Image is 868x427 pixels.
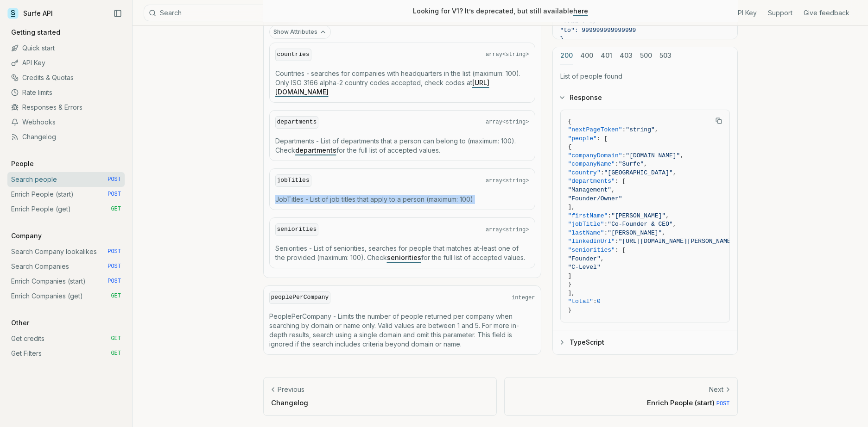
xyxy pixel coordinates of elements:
[673,221,677,228] span: ,
[712,113,726,127] button: Copy Text
[611,186,615,193] span: ,
[568,204,576,210] span: ],
[7,187,125,202] a: Enrich People (start) POST
[568,178,615,185] span: "departments"
[7,6,53,20] a: Surfe API
[413,6,588,16] p: Looking for V1? It’s deprecated, but still available
[611,212,665,219] span: "[PERSON_NAME]"
[7,318,33,328] p: Other
[111,292,121,300] span: GET
[275,116,319,129] code: departments
[269,312,535,349] p: PeoplePerCompany - Limits the number of people returned per company when searching by domain or n...
[568,143,572,150] span: {
[604,221,608,228] span: :
[716,401,730,407] span: POST
[604,229,608,236] span: :
[275,223,319,236] code: seniorities
[619,161,644,167] span: "Surfe"
[278,385,304,394] p: Previous
[7,274,125,289] a: Enrich Companies (start) POST
[665,212,669,219] span: ,
[662,229,665,236] span: ,
[108,248,121,255] span: POST
[7,130,125,144] a: Changelog
[626,126,654,133] span: "string"
[608,212,611,219] span: :
[275,49,311,61] code: countries
[486,226,529,234] span: array<string>
[680,152,684,159] span: ,
[615,247,626,254] span: : [
[568,135,597,142] span: "people"
[659,47,672,64] button: 503
[7,331,125,346] a: Get credits GET
[560,47,573,64] button: 200
[7,41,125,56] a: Quick start
[7,70,125,85] a: Credits & Quotas
[108,278,121,285] span: POST
[626,152,680,159] span: "[DOMAIN_NAME]"
[7,259,125,274] a: Search Companies POST
[568,290,576,297] span: ],
[275,174,311,187] code: jobTitles
[615,178,626,185] span: : [
[486,51,529,58] span: array<string>
[7,231,45,241] p: Company
[568,229,604,236] span: "lastName"
[275,195,529,204] p: JobTitles - List of job titles that apply to a person (maximum: 100)
[608,221,672,228] span: "Co-Founder & CEO"
[504,377,738,415] a: NextEnrich People (start) POST
[673,169,677,176] span: ,
[486,177,529,185] span: array<string>
[486,118,529,126] span: array<string>
[7,159,38,168] p: People
[560,27,636,34] span: "to": 999999999999999
[7,202,125,217] a: Enrich People (get) GET
[108,176,121,183] span: POST
[568,152,622,159] span: "companyDomain"
[709,385,723,394] p: Next
[568,264,601,271] span: "C-Level"
[560,72,730,81] p: List of people found
[275,244,529,262] p: Seniorities - List of seniorities, searches for people that matches at-least one of the provided ...
[111,205,121,213] span: GET
[568,212,608,219] span: "firstName"
[597,298,601,305] span: 0
[568,298,594,305] span: "total"
[615,161,619,167] span: :
[580,47,593,64] button: 400
[7,28,64,37] p: Getting started
[568,238,615,245] span: "linkedInUrl"
[7,100,125,115] a: Responses & Errors
[568,195,622,202] span: "Founder/Owner"
[111,335,121,342] span: GET
[640,47,652,64] button: 500
[275,69,529,97] p: Countries - searches for companies with headquarters in the list (maximum: 100). Only ISO 3166 al...
[568,281,572,288] span: }
[622,152,626,159] span: :
[7,115,125,130] a: Webhooks
[573,7,588,15] a: here
[568,169,601,176] span: "country"
[568,247,615,254] span: "seniorities"
[619,238,738,245] span: "[URL][DOMAIN_NAME][PERSON_NAME]"
[568,161,615,167] span: "companyName"
[275,136,529,155] p: Departments - List of departments that a person can belong to (maximum: 100). Check for the full ...
[7,244,125,259] a: Search Company lookalikes POST
[512,398,730,408] p: Enrich People (start)
[593,298,597,305] span: :
[608,229,662,236] span: "[PERSON_NAME]"
[387,254,421,261] a: seniorities
[622,126,626,133] span: :
[512,294,535,302] span: integer
[295,146,336,154] a: departments
[768,8,792,18] a: Support
[568,126,622,133] span: "nextPageToken"
[804,8,849,18] a: Give feedback
[721,8,757,18] a: Get API Key
[601,169,604,176] span: :
[597,135,608,142] span: : [
[655,126,659,133] span: ,
[560,35,564,42] span: }
[7,172,125,187] a: Search people POST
